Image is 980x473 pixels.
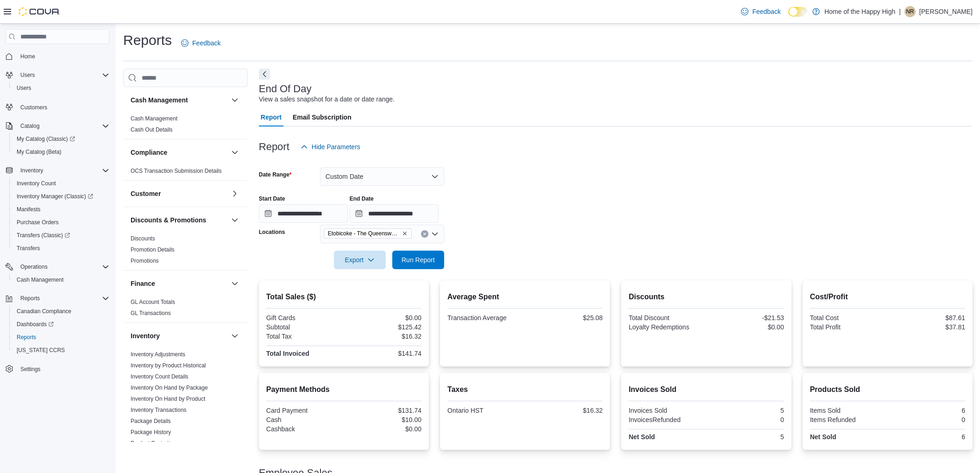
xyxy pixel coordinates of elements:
[131,126,173,133] a: Cash Out Details
[346,350,421,357] div: $141.74
[13,191,97,202] a: Inventory Manager (Classic)
[20,167,43,174] span: Inventory
[9,132,113,145] a: My Catalog (Classic)
[13,133,79,145] a: My Catalog (Classic)
[527,314,603,322] div: $25.08
[131,257,159,265] span: Promotions
[131,373,188,380] span: Inventory Count Details
[13,319,57,330] a: Dashboards
[328,229,400,238] span: Etobicoke - The Queensway - Fire & Flower
[123,113,248,139] div: Cash Management
[6,46,109,400] nav: Complex example
[192,38,220,48] span: Feedback
[131,167,222,175] span: OCS Transaction Submission Details
[906,6,914,17] span: NR
[17,321,54,328] span: Dashboards
[17,206,40,213] span: Manifests
[17,293,44,304] button: Reports
[131,279,227,288] button: Finance
[20,104,47,111] span: Customers
[17,261,51,272] button: Operations
[131,95,188,105] h3: Cash Management
[131,351,185,358] a: Inventory Adjustments
[312,142,360,151] span: Hide Parameters
[899,6,901,17] p: |
[17,219,59,226] span: Purchase Orders
[13,243,44,254] a: Transfers
[392,251,444,269] button: Run Report
[708,323,784,331] div: $0.00
[131,309,171,317] span: GL Transactions
[259,204,348,223] input: Press the down key to open a popover containing a calendar.
[17,293,109,304] span: Reports
[266,425,342,433] div: Cashback
[346,416,421,423] div: $10.00
[20,263,48,271] span: Operations
[810,433,836,441] strong: Net Sold
[824,6,895,17] p: Home of the Happy High
[131,429,171,435] a: Package History
[131,395,205,403] span: Inventory On Hand by Product
[13,133,109,145] span: My Catalog (Classic)
[9,203,113,216] button: Manifests
[13,332,109,343] span: Reports
[334,251,386,269] button: Export
[131,331,227,341] button: Inventory
[628,416,704,423] div: InvoicesRefunded
[20,366,40,373] span: Settings
[131,235,155,242] a: Discounts
[131,418,171,424] a: Package Details
[17,120,43,132] button: Catalog
[346,407,421,414] div: $131.74
[9,229,113,242] a: Transfers (Classic)
[324,228,412,239] span: Etobicoke - The Queensway - Fire & Flower
[889,323,965,331] div: $37.81
[131,168,222,174] a: OCS Transaction Submission Details
[17,261,109,272] span: Operations
[131,407,187,413] a: Inventory Transactions
[13,191,109,202] span: Inventory Manager (Classic)
[293,108,352,126] span: Email Subscription
[123,233,248,270] div: Discounts & Promotions
[889,314,965,322] div: $87.61
[889,407,965,414] div: 6
[13,274,67,285] a: Cash Management
[346,333,421,340] div: $16.32
[17,69,109,81] span: Users
[17,135,75,143] span: My Catalog (Classic)
[131,215,206,225] h3: Discounts & Promotions
[131,246,175,253] a: Promotion Details
[402,231,408,236] button: Remove Etobicoke - The Queensway - Fire & Flower from selection in this group
[17,193,93,200] span: Inventory Manager (Classic)
[19,7,60,16] img: Cova
[259,228,285,236] label: Locations
[628,407,704,414] div: Invoices Sold
[266,291,421,303] h2: Total Sales ($)
[708,314,784,322] div: -$21.53
[350,204,439,223] input: Press the down key to open a popover containing a calendar.
[628,291,784,303] h2: Discounts
[13,178,109,189] span: Inventory Count
[2,120,113,132] button: Catalog
[17,120,109,132] span: Catalog
[20,71,35,79] span: Users
[131,440,179,447] a: Product Expirations
[9,145,113,158] button: My Catalog (Beta)
[447,384,603,395] h2: Taxes
[131,362,206,369] span: Inventory by Product Historical
[131,189,161,198] h3: Customer
[131,351,185,358] span: Inventory Adjustments
[17,51,39,62] a: Home
[17,347,65,354] span: [US_STATE] CCRS
[810,416,886,423] div: Items Refunded
[421,230,428,238] button: Clear input
[346,314,421,322] div: $0.00
[737,2,784,21] a: Feedback
[339,251,380,269] span: Export
[131,148,167,157] h3: Compliance
[13,204,44,215] a: Manifests
[131,95,227,105] button: Cash Management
